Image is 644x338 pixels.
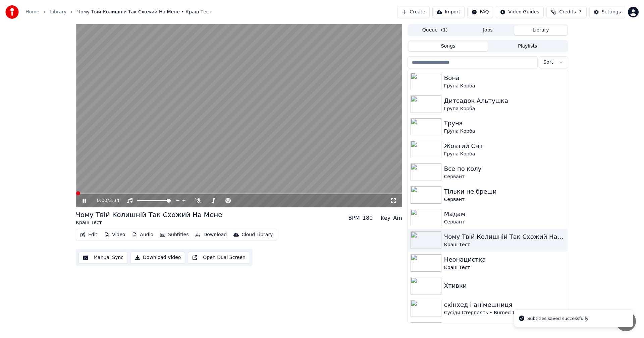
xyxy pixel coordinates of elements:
[77,230,100,240] button: Edit
[188,252,250,264] button: Open Dual Screen
[157,230,191,240] button: Subtitles
[409,42,488,51] button: Songs
[432,6,465,18] button: Import
[397,6,430,18] button: Create
[462,25,515,35] button: Jobs
[5,5,19,19] img: youka
[444,73,565,83] div: Вона
[193,230,229,240] button: Download
[76,210,222,219] div: Чому Твій Колишній Так Схожий На Мене
[444,242,565,248] div: Краш Тест
[363,214,373,222] div: 180
[546,6,587,18] button: Credits7
[602,9,621,15] div: Settings
[467,6,493,18] button: FAQ
[441,27,448,33] span: ( 1 )
[101,230,128,240] button: Video
[444,219,565,225] div: Сервант
[444,187,565,196] div: Тільки не бреши
[444,128,565,135] div: Група Корба
[348,214,360,222] div: BPM
[514,25,567,35] button: Library
[76,219,222,226] div: Краш Тест
[444,310,565,316] div: Сусіди Стерплять • Burned Time Machine
[496,6,543,18] button: Video Guides
[444,106,565,112] div: Група Корба
[97,197,107,204] span: 0:00
[130,252,185,264] button: Download Video
[559,9,576,15] span: Credits
[527,315,588,322] div: Subtitles saved successfully
[444,151,565,157] div: Група Корба
[444,281,565,290] div: Хтивки
[409,25,462,35] button: Queue
[97,197,113,204] div: /
[444,119,565,128] div: Труна
[589,6,625,18] button: Settings
[444,174,565,180] div: Сервант
[129,230,156,240] button: Audio
[444,141,565,151] div: Жовтий Сніг
[393,214,402,222] div: Am
[25,9,39,15] a: Home
[77,9,211,15] span: Чому Твій Колишній Так Схожий На Мене • Краш Тест
[444,255,565,264] div: Неонацистка
[444,96,565,106] div: Дитсадок Альтушка
[543,59,553,66] span: Sort
[109,197,119,204] span: 3:34
[488,42,567,51] button: Playlists
[444,83,565,89] div: Група Корба
[444,264,565,271] div: Краш Тест
[444,196,565,203] div: Сервант
[444,300,565,310] div: скінхед і анімешниця
[444,209,565,219] div: Мадам
[241,231,273,238] div: Cloud Library
[444,164,565,174] div: Все по колу
[444,232,565,242] div: Чому Твій Колишній Так Схожий На Мене
[50,9,66,15] a: Library
[78,252,128,264] button: Manual Sync
[579,9,582,15] span: 7
[381,214,390,222] div: Key
[25,9,212,15] nav: breadcrumb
